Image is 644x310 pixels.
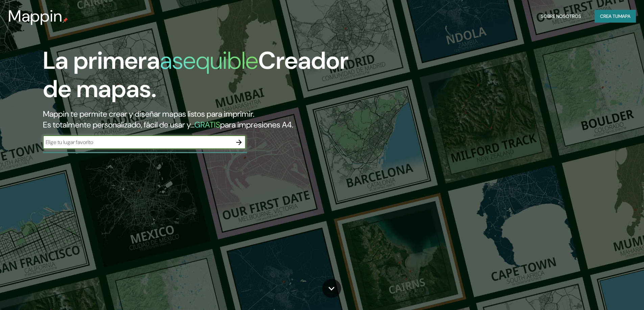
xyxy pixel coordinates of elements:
button: Sobre nosotros [538,10,584,23]
font: Crea tu [600,13,618,19]
img: pin de mapeo [63,18,68,23]
button: Crea tumapa [595,10,636,23]
font: asequible [160,45,258,76]
input: Elige tu lugar favorito [43,138,232,146]
font: Es totalmente personalizado, fácil de usar y... [43,119,194,130]
font: Creador de mapas. [43,45,349,105]
font: GRATIS [194,119,220,130]
font: Sobre nosotros [541,13,581,19]
font: Mappin te permite crear y diseñar mapas listos para imprimir. [43,109,254,119]
font: mapa [618,13,630,19]
font: Mappin [8,5,63,27]
font: para impresiones A4. [220,119,293,130]
font: La primera [43,45,160,76]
